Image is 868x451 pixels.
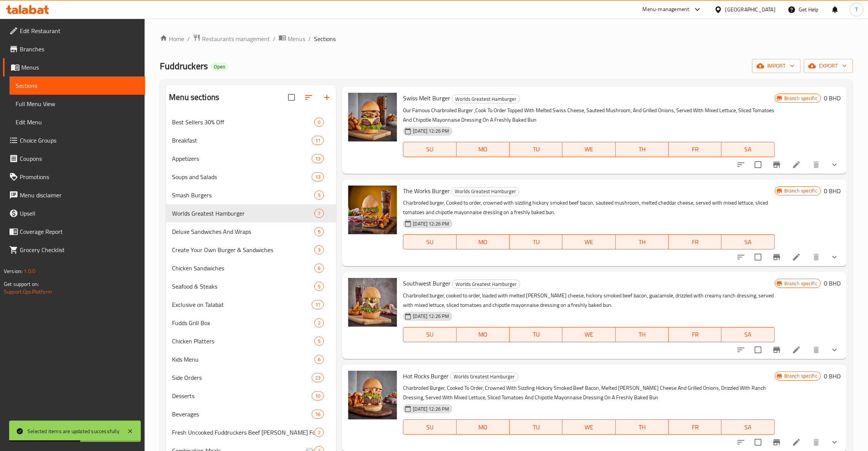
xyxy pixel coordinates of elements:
a: Menus [3,58,145,76]
span: FR [672,237,718,248]
div: items [314,191,324,200]
span: TU [513,329,559,340]
div: Soups and Salads13 [166,168,336,186]
a: Edit menu item [792,160,801,169]
div: items [314,428,324,437]
span: Breakfast [172,136,312,145]
div: Best Sellers 30% Off0 [166,113,336,131]
div: items [314,227,324,236]
div: Fudds Grill Box2 [166,314,336,332]
a: Restaurants management [193,34,270,44]
div: Selected items are updated successfully [27,427,119,435]
span: 6 [315,265,323,272]
p: Charbroiled burger, cooked to order, loaded with melted [PERSON_NAME] cheese, hickory smoked beef... [403,291,774,310]
span: [DATE] 12:26 PM [410,220,452,227]
span: SA [725,329,771,340]
div: items [314,245,324,254]
button: sort-choices [732,341,750,359]
span: SU [406,144,453,155]
div: Worlds Greatest Hamburger [452,279,520,289]
span: FR [672,329,718,340]
button: Branch-specific-item [768,156,786,174]
div: Seafood & Steaks [172,282,314,291]
a: Edit menu item [792,345,801,354]
span: 3 [315,246,323,254]
span: Select to update [750,157,766,173]
button: FR [669,419,721,435]
button: MO [457,327,510,342]
span: [DATE] 12:26 PM [410,405,452,413]
span: Swiss Melt Burger [403,92,450,104]
span: Select to update [750,434,766,450]
div: items [314,282,324,291]
div: Exclusive on Talabat11 [166,295,336,314]
div: Menu-management [643,5,690,14]
div: [GEOGRAPHIC_DATA] [725,5,776,14]
nav: breadcrumb [160,34,853,44]
button: WE [562,327,615,342]
span: Worlds Greatest Hamburger [172,209,314,218]
span: Soups and Salads [172,172,312,181]
div: Desserts [172,391,312,400]
a: Edit Restaurant [3,22,145,40]
span: Exclusive on Talabat [172,300,312,309]
a: Menu disclaimer [3,186,145,204]
span: SA [725,237,771,248]
a: Branches [3,40,145,58]
button: Add section [318,88,336,106]
div: items [312,391,324,400]
a: Coupons [3,149,145,168]
span: 5 [315,192,323,199]
span: 5 [315,283,323,290]
span: Branch specific [781,372,820,380]
span: Sort sections [299,88,318,106]
span: MO [460,329,506,340]
span: Edit Menu [16,118,139,127]
span: Coverage Report [20,227,139,236]
svg: Show Choices [830,438,839,447]
div: items [312,410,324,419]
li: / [273,34,276,43]
span: SA [725,422,771,433]
div: items [314,209,324,218]
span: FR [672,144,718,155]
svg: Show Choices [830,252,839,262]
button: SU [403,419,456,435]
span: Deluxe Sandwiches And Wraps [172,227,314,236]
div: items [314,264,324,273]
span: Choice Groups [20,136,139,145]
button: SA [721,327,774,342]
span: TH [619,237,666,248]
button: WE [562,419,615,435]
a: Sections [10,76,145,95]
p: Our Famous Charbroiled Burger ,Cook To Order Topped With Melted Swiss Cheese, Sauteed Mushroom, A... [403,106,774,125]
a: Edit menu item [792,438,801,447]
a: Choice Groups [3,131,145,149]
span: 9 [315,228,323,235]
span: Version: [4,266,22,276]
span: WE [565,144,612,155]
a: Full Menu View [10,95,145,113]
a: Upsell [3,204,145,222]
span: [DATE] 12:26 PM [410,313,452,320]
button: show more [825,341,844,359]
span: Side Orders [172,373,312,382]
span: Chicken Sandwiches [172,264,314,273]
span: TU [513,144,559,155]
button: FR [669,142,721,157]
div: Deluxe Sandwiches And Wraps9 [166,222,336,241]
svg: Show Choices [830,160,839,169]
div: items [314,337,324,346]
span: Full Menu View [16,99,139,108]
li: / [308,34,311,43]
div: Seafood & Steaks5 [166,277,336,295]
span: Get support on: [4,279,39,289]
div: items [312,373,324,382]
span: Smash Burgers [172,191,314,200]
a: Edit Menu [10,113,145,131]
a: Promotions [3,168,145,186]
h2: Menu sections [169,92,219,103]
span: Hot Rocks Burger [403,370,449,382]
div: Side Orders23 [166,368,336,387]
